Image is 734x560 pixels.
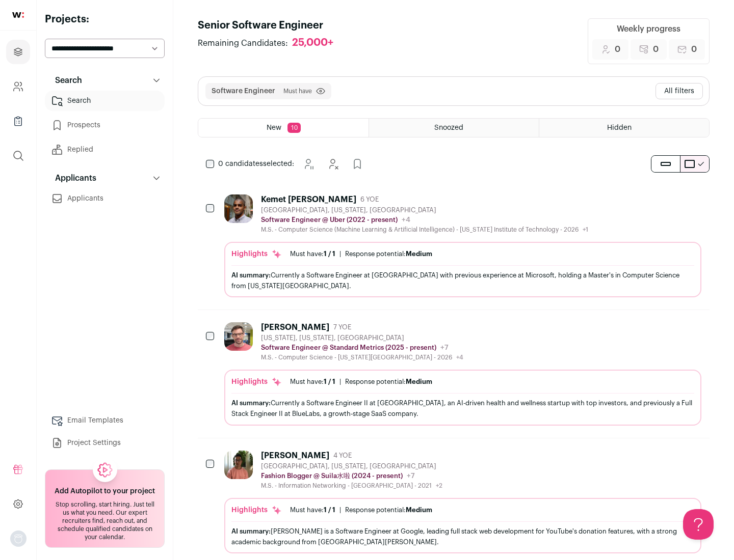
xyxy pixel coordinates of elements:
a: Prospects [45,115,165,135]
img: 92c6d1596c26b24a11d48d3f64f639effaf6bd365bf059bea4cfc008ddd4fb99.jpg [224,322,253,351]
span: +1 [583,227,588,233]
span: Medium [406,507,432,513]
span: Snoozed [434,124,463,131]
div: [US_STATE], [US_STATE], [GEOGRAPHIC_DATA] [261,334,463,342]
a: [PERSON_NAME] 7 YOE [US_STATE], [US_STATE], [GEOGRAPHIC_DATA] Software Engineer @ Standard Metric... [224,322,701,425]
span: 0 [691,43,697,55]
div: [GEOGRAPHIC_DATA], [US_STATE], [GEOGRAPHIC_DATA] [261,206,588,214]
div: M.S. - Computer Science - [US_STATE][GEOGRAPHIC_DATA] - 2026 [261,353,463,361]
span: +7 [407,472,415,480]
span: 0 [653,43,659,55]
h1: Senior Software Engineer [198,18,344,33]
div: Response potential: [345,506,432,514]
h2: Projects: [45,12,165,26]
div: Stop scrolling, start hiring. Just tell us what you need. Our expert recruiters find, reach out, ... [51,500,158,541]
span: +2 [436,483,442,489]
p: Fashion Blogger @ Suila水啦 (2024 - present) [261,472,403,480]
button: Applicants [45,168,165,188]
span: AI summary: [231,272,271,278]
a: Company and ATS Settings [6,74,30,99]
a: Project Settings [45,433,165,453]
div: M.S. - Information Networking - [GEOGRAPHIC_DATA] - 2021 [261,482,442,490]
div: Must have: [290,506,335,514]
span: 0 candidates [218,160,263,167]
img: 927442a7649886f10e33b6150e11c56b26abb7af887a5a1dd4d66526963a6550.jpg [224,194,253,223]
a: Email Templates [45,410,165,431]
button: Software Engineer [212,86,275,96]
span: AI summary: [231,528,271,535]
span: 0 [615,43,620,55]
div: Currently a Software Engineer II at [GEOGRAPHIC_DATA], an AI-driven health and wellness startup w... [231,398,694,419]
span: 6 YOE [360,195,379,204]
p: Software Engineer @ Uber (2022 - present) [261,216,398,224]
ul: | [290,378,432,386]
a: [PERSON_NAME] 4 YOE [GEOGRAPHIC_DATA], [US_STATE], [GEOGRAPHIC_DATA] Fashion Blogger @ Suila水啦 (2... [224,451,701,553]
span: New [267,124,281,131]
img: wellfound-shorthand-0d5821cbd27db2630d0214b213865d53afaa358527fdda9d0ea32b1df1b89c2c.svg [12,12,24,18]
a: Replied [45,139,165,160]
iframe: Help Scout Beacon - Open [683,509,714,540]
div: Response potential: [345,250,432,258]
a: Snoozed [369,119,539,137]
div: Highlights [231,505,282,515]
img: nopic.png [10,530,27,547]
span: Hidden [607,124,632,131]
div: Weekly progress [617,23,680,35]
div: [PERSON_NAME] is a Software Engineer at Google, leading full stack web development for YouTube's ... [231,526,694,547]
a: Company Lists [6,109,30,133]
button: Search [45,70,165,91]
div: M.S. - Computer Science (Machine Learning & Artificial Intelligence) - [US_STATE] Institute of Te... [261,226,588,234]
span: Must have [283,87,312,95]
span: +7 [440,344,449,351]
div: Must have: [290,250,335,258]
p: Software Engineer @ Standard Metrics (2025 - present) [261,344,436,352]
div: [PERSON_NAME] [261,451,329,461]
div: Kemet [PERSON_NAME] [261,194,356,205]
p: Applicants [49,172,96,184]
div: Response potential: [345,378,432,386]
a: Kemet [PERSON_NAME] 6 YOE [GEOGRAPHIC_DATA], [US_STATE], [GEOGRAPHIC_DATA] Software Engineer @ Ub... [224,194,701,297]
span: 7 YOE [333,323,351,331]
a: Hidden [539,119,709,137]
h2: Add Autopilot to your project [55,486,155,496]
button: Open dropdown [10,530,27,547]
span: Remaining Candidates: [198,37,288,49]
a: Search [45,91,165,111]
div: Highlights [231,249,282,259]
button: Hide [323,154,343,174]
span: 1 / 1 [324,507,335,513]
span: 4 YOE [333,452,352,460]
span: 10 [287,123,301,133]
div: 25,000+ [292,37,333,49]
button: All filters [656,83,703,99]
ul: | [290,506,432,514]
img: ebffc8b94a612106133ad1a79c5dcc917f1f343d62299c503ebb759c428adb03.jpg [224,451,253,479]
a: Projects [6,40,30,64]
a: Add Autopilot to your project Stop scrolling, start hiring. Just tell us what you need. Our exper... [45,469,165,548]
span: +4 [402,216,410,223]
a: Applicants [45,188,165,209]
span: Medium [406,250,432,257]
div: Must have: [290,378,335,386]
div: Currently a Software Engineer at [GEOGRAPHIC_DATA] with previous experience at Microsoft, holding... [231,270,694,291]
span: AI summary: [231,400,271,406]
span: Medium [406,378,432,385]
button: Add to Prospects [347,154,368,174]
span: 1 / 1 [324,250,335,257]
div: [GEOGRAPHIC_DATA], [US_STATE], [GEOGRAPHIC_DATA] [261,462,442,470]
span: +4 [456,354,463,360]
div: [PERSON_NAME] [261,322,329,332]
button: Snooze [298,154,319,174]
span: 1 / 1 [324,378,335,385]
ul: | [290,250,432,258]
p: Search [49,74,82,87]
div: Highlights [231,377,282,387]
span: selected: [218,159,294,169]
